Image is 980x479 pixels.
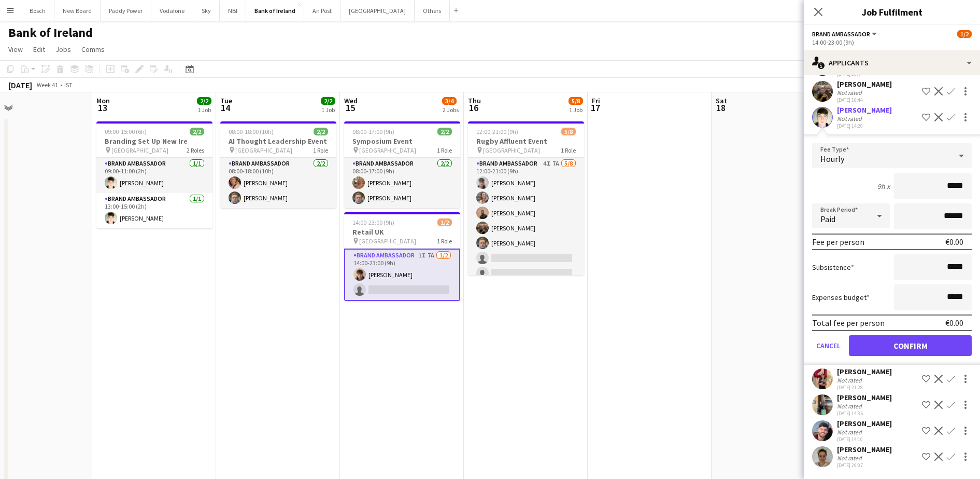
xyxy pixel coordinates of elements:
[352,128,394,135] span: 08:00-17:00 (9h)
[590,102,600,114] span: 17
[812,30,878,38] button: Brand Ambassador
[837,419,892,428] div: [PERSON_NAME]
[804,5,980,19] h3: Job Fulfilment
[235,146,292,154] span: [GEOGRAPHIC_DATA]
[220,121,336,208] app-job-card: 08:00-18:00 (10h)2/2AI Thought Leadership Event [GEOGRAPHIC_DATA]1 RoleBrand Ambassador2/208:00-1...
[340,1,415,21] button: [GEOGRAPHIC_DATA]
[344,96,358,105] span: Wed
[8,80,32,90] div: [DATE]
[561,146,576,154] span: 1 Role
[812,335,845,356] button: Cancel
[437,146,452,154] span: 1 Role
[55,45,71,54] span: Jobs
[344,121,460,208] app-job-card: 08:00-17:00 (9h)2/2Symposium Event [GEOGRAPHIC_DATA]1 RoleBrand Ambassador2/208:00-17:00 (9h)[PER...
[716,96,727,105] span: Sat
[483,146,540,154] span: [GEOGRAPHIC_DATA]
[476,128,518,135] span: 12:00-21:00 (9h)
[33,45,45,54] span: Edit
[812,38,972,46] div: 14:00-23:00 (9h)
[229,128,274,135] span: 08:00-18:00 (10h)
[849,335,972,356] button: Confirm
[468,136,584,146] h3: Rugby Affluent Event
[8,25,93,40] h1: Bank of Ireland
[837,410,892,417] div: [DATE] 14:35
[105,128,147,135] span: 09:00-15:00 (6h)
[468,158,584,298] app-card-role: Brand Ambassador4I7A5/812:00-21:00 (9h)[PERSON_NAME][PERSON_NAME][PERSON_NAME][PERSON_NAME][PERSO...
[96,193,212,228] app-card-role: Brand Ambassador1/113:00-15:00 (2h)[PERSON_NAME]
[193,1,220,21] button: Sky
[812,293,870,302] label: Expenses budget
[592,96,600,105] span: Fri
[344,212,460,301] app-job-card: 14:00-23:00 (9h)1/2Retail UK [GEOGRAPHIC_DATA]1 RoleBrand Ambassador1I7A1/214:00-23:00 (9h)[PERSO...
[945,237,963,247] div: €0.00
[359,237,416,245] span: [GEOGRAPHIC_DATA]
[197,106,211,114] div: 1 Job
[837,436,892,443] div: [DATE] 14:10
[837,445,892,454] div: [PERSON_NAME]
[343,102,358,114] span: 15
[29,43,49,56] a: Edit
[314,128,328,135] span: 2/2
[837,79,892,89] div: [PERSON_NAME]
[837,122,892,129] div: [DATE] 14:20
[820,154,844,164] span: Hourly
[837,393,892,402] div: [PERSON_NAME]
[561,128,576,135] span: 5/8
[111,146,168,154] span: [GEOGRAPHIC_DATA]
[344,136,460,146] h3: Symposium Event
[437,218,452,226] span: 1/2
[220,96,232,105] span: Tue
[877,182,890,191] div: 9h x
[96,136,212,146] h3: Branding Set Up New Ire
[442,97,457,105] span: 3/4
[837,462,892,469] div: [DATE] 20:07
[219,102,232,114] span: 14
[837,89,864,97] div: Not rated
[837,402,864,410] div: Not rated
[64,81,73,89] div: IST
[21,1,54,21] button: Bosch
[352,218,394,226] span: 14:00-23:00 (9h)
[812,263,854,272] label: Subsistence
[77,43,109,56] a: Comms
[837,384,892,391] div: [DATE] 21:28
[569,106,583,114] div: 1 Job
[4,43,27,56] a: View
[151,1,193,21] button: Vodafone
[220,1,246,21] button: NBI
[304,1,340,21] button: An Post
[101,1,151,21] button: Paddy Power
[812,237,864,247] div: Fee per person
[437,237,452,245] span: 1 Role
[359,146,416,154] span: [GEOGRAPHIC_DATA]
[313,146,328,154] span: 1 Role
[468,121,584,275] app-job-card: 12:00-21:00 (9h)5/8Rugby Affluent Event [GEOGRAPHIC_DATA]1 RoleBrand Ambassador4I7A5/812:00-21:00...
[820,214,835,224] span: Paid
[81,45,105,54] span: Comms
[812,30,870,38] span: Brand Ambassador
[321,97,335,105] span: 2/2
[837,376,864,384] div: Not rated
[220,158,336,208] app-card-role: Brand Ambassador2/208:00-18:00 (10h)[PERSON_NAME][PERSON_NAME]
[8,45,23,54] span: View
[197,97,211,105] span: 2/2
[466,102,481,114] span: 16
[443,106,459,114] div: 2 Jobs
[246,1,304,21] button: Bank of Ireland
[321,106,335,114] div: 1 Job
[344,227,460,237] h3: Retail UK
[468,96,481,105] span: Thu
[34,81,60,89] span: Week 41
[945,318,963,328] div: €0.00
[96,96,110,105] span: Mon
[51,43,75,56] a: Jobs
[957,30,972,38] span: 1/2
[837,428,864,436] div: Not rated
[804,50,980,75] div: Applicants
[837,454,864,462] div: Not rated
[96,121,212,228] app-job-card: 09:00-15:00 (6h)2/2Branding Set Up New Ire [GEOGRAPHIC_DATA]2 RolesBrand Ambassador1/109:00-11:00...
